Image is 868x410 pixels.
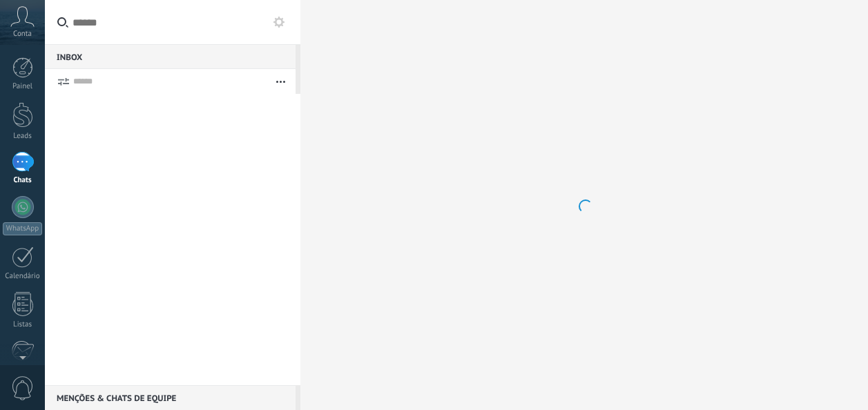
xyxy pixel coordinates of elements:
div: WhatsApp [3,222,42,235]
button: Mais [266,69,296,94]
div: Painel [3,82,43,91]
div: Inbox [45,44,296,69]
div: Calendário [3,272,43,281]
div: Leads [3,132,43,141]
span: Conta [13,30,32,39]
div: Listas [3,320,43,329]
div: Menções & Chats de equipe [45,385,296,410]
div: Chats [3,176,43,185]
